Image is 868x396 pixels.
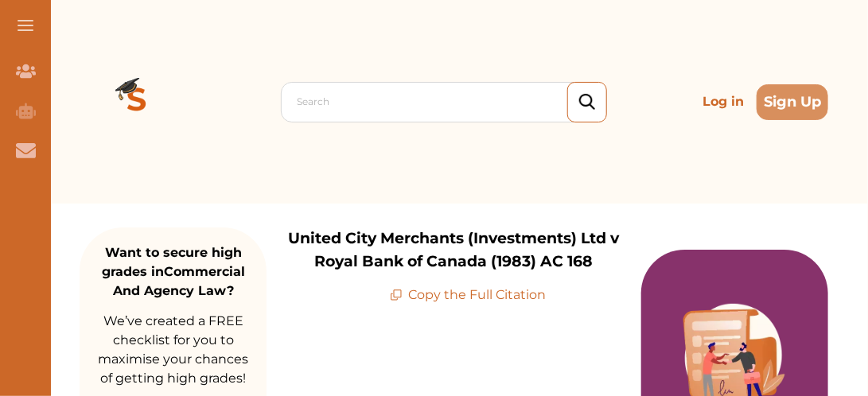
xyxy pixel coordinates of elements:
p: United City Merchants (Investments) Ltd v Royal Bank of Canada (1983) AC 168 [267,227,641,273]
p: Copy the Full Citation [390,285,547,305]
img: search_icon [579,94,595,111]
p: Log in [696,86,750,118]
strong: Want to secure high grades in Commercial And Agency Law ? [102,245,245,298]
button: Sign Up [757,84,828,120]
img: Logo [80,45,194,159]
span: We’ve created a FREE checklist for you to maximise your chances of getting high grades! [98,313,248,386]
